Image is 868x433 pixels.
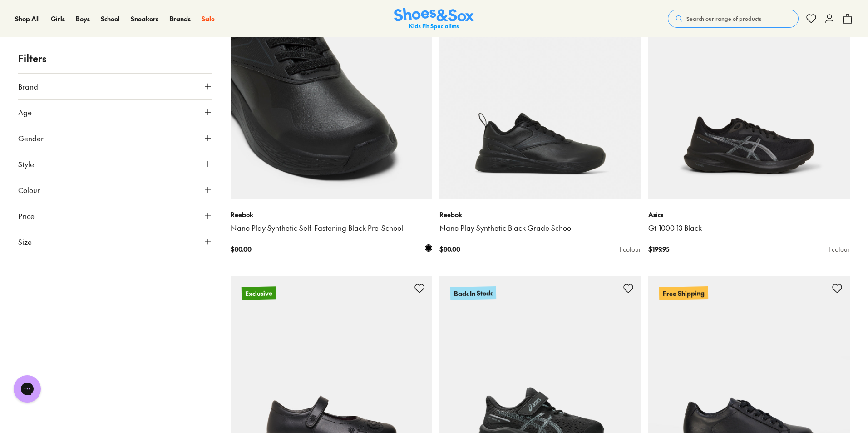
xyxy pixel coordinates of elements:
[18,184,40,195] span: Colour
[15,14,40,24] a: Shop All
[18,177,212,203] button: Colour
[648,210,850,219] p: Asics
[202,14,215,24] a: Sale
[18,125,212,151] button: Gender
[18,107,32,118] span: Age
[668,10,799,28] button: Search our range of products
[131,14,158,24] a: Sneakers
[76,14,90,24] a: Boys
[18,100,212,125] button: Age
[18,51,212,66] p: Filters
[828,244,850,254] div: 1 colour
[394,8,474,30] a: Shoes & Sox
[18,229,212,254] button: Size
[18,133,44,144] span: Gender
[231,244,252,254] span: $ 80.00
[101,14,120,24] a: School
[9,372,45,406] iframe: Gorgias live chat messenger
[242,287,276,300] p: Exclusive
[648,223,850,233] a: Gt-1000 13 Black
[18,210,35,221] span: Price
[18,236,32,247] span: Size
[51,14,65,24] a: Girls
[231,210,432,219] p: Reebok
[169,14,191,24] a: Brands
[394,8,474,30] img: SNS_Logo_Responsive.svg
[18,203,212,229] button: Price
[648,244,669,254] span: $ 199.95
[18,74,212,99] button: Brand
[18,159,34,169] span: Style
[231,223,432,233] a: Nano Play Synthetic Self-Fastening Black Pre-School
[18,81,38,92] span: Brand
[619,244,641,254] div: 1 colour
[659,286,708,300] p: Free Shipping
[450,286,496,300] p: Back In Stock
[439,210,641,219] p: Reebok
[439,223,641,233] a: Nano Play Synthetic Black Grade School
[439,244,460,254] span: $ 80.00
[18,151,212,177] button: Style
[686,15,761,23] span: Search our range of products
